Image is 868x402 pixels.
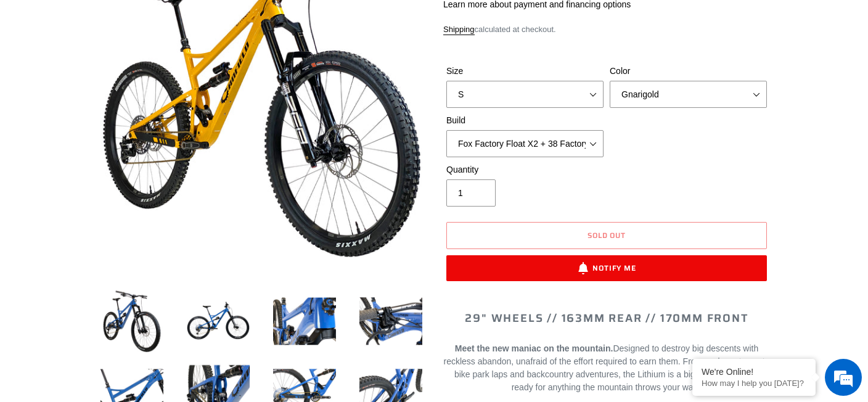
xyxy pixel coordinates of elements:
label: Size [446,65,604,78]
button: Sold out [446,222,767,249]
span: From enduro stages to bike park laps and backcountry adventures, the Lithium is a big-wheeled war... [454,356,770,392]
a: Shipping [443,25,475,35]
div: calculated at checkout. [443,23,770,36]
b: Meet the new maniac on the mountain. [455,343,613,353]
label: Build [446,114,604,127]
div: We're Online! [702,367,806,377]
img: Load image into Gallery viewer, LITHIUM - Complete Bike [184,287,252,355]
img: Load image into Gallery viewer, LITHIUM - Complete Bike [271,287,338,355]
img: Load image into Gallery viewer, LITHIUM - Complete Bike [98,287,166,355]
label: Color [610,65,767,78]
img: Load image into Gallery viewer, LITHIUM - Complete Bike [357,287,425,355]
span: 29" WHEELS // 163mm REAR // 170mm FRONT [465,310,748,327]
p: How may I help you today? [702,379,806,388]
span: Sold out [588,229,626,241]
span: Designed to destroy big descents with reckless abandon, unafraid of the effort required to earn t... [444,343,770,392]
label: Quantity [446,163,604,176]
button: Notify Me [446,255,767,281]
